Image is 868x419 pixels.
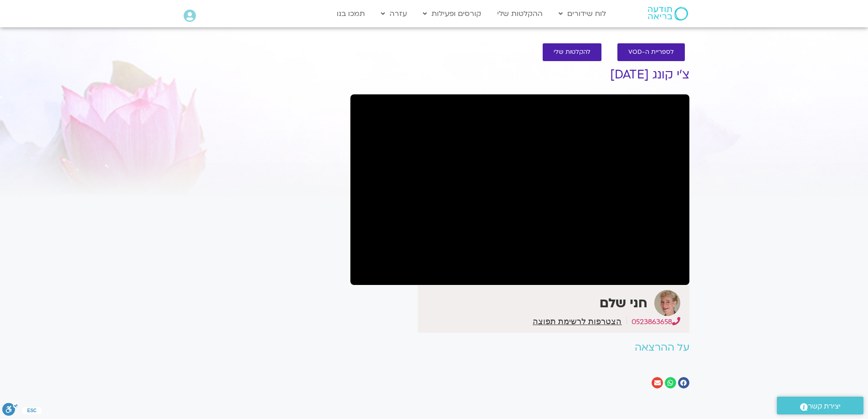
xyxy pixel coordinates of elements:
[777,397,863,414] a: יצירת קשר
[332,5,370,22] a: תמכו בנו
[543,43,601,61] a: להקלטות שלי
[654,290,680,316] img: חני שלם
[678,377,689,388] div: שיתוף ב facebook
[376,5,411,22] a: עזרה
[808,400,841,413] span: יצירת קשר
[350,68,689,82] h1: צ’י קונג [DATE]
[648,7,688,21] img: תודעה בריאה
[652,377,663,388] div: שיתוף ב email
[632,317,680,327] a: 0523863658
[418,5,486,22] a: קורסים ופעילות
[350,342,689,353] h2: על ההרצאה
[665,377,676,388] div: שיתוף ב whatsapp
[600,295,647,312] strong: חני שלם
[533,317,621,326] a: הצטרפות לרשימת תפוצה
[554,5,611,22] a: לוח שידורים
[554,49,591,56] span: להקלטות שלי
[617,43,685,61] a: לספריית ה-VOD
[493,5,547,22] a: ההקלטות שלי
[628,49,674,56] span: לספריית ה-VOD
